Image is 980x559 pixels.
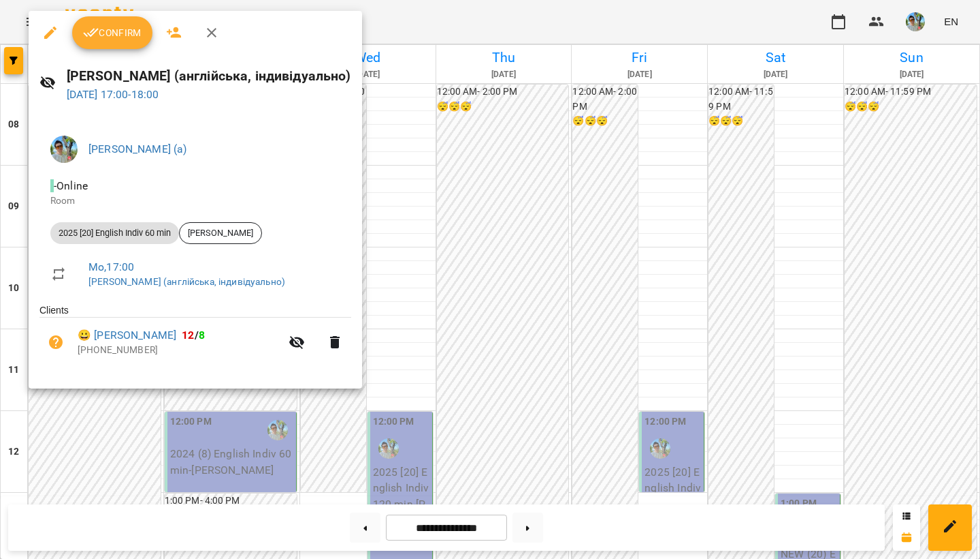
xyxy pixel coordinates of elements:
h6: [PERSON_NAME] (англійська, індивідуально) [67,65,351,87]
img: 744843a61c413a071730a266d875f08e.JPG [50,136,78,163]
ul: Clients [39,303,351,372]
span: 8 [199,329,205,342]
b: / [182,329,205,342]
div: [PERSON_NAME] [179,222,262,244]
span: - Online [50,179,91,192]
button: Confirm [72,16,152,49]
span: Confirm [83,25,142,41]
a: [PERSON_NAME] (а) [88,142,187,155]
a: [DATE] 17:00-18:00 [67,88,159,101]
a: Mo , 17:00 [88,260,134,273]
span: 12 [182,329,194,342]
p: Room [50,194,340,208]
a: 😀 [PERSON_NAME] [78,327,176,344]
button: Unpaid. Bill the attendance? [39,326,72,359]
p: [PHONE_NUMBER] [78,344,280,357]
span: 2025 [20] English Indiv 60 min [50,227,179,239]
a: [PERSON_NAME] (англійська, індивідуально) [88,276,285,287]
span: [PERSON_NAME] [180,227,261,239]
